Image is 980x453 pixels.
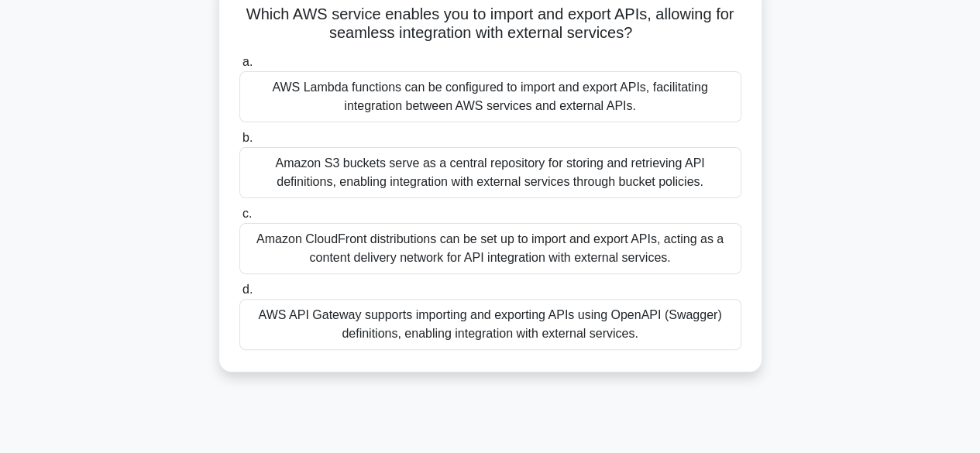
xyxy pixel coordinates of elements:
div: Amazon S3 buckets serve as a central repository for storing and retrieving API definitions, enabl... [239,147,741,198]
span: a. [242,55,253,68]
h5: Which AWS service enables you to import and export APIs, allowing for seamless integration with e... [238,5,743,43]
span: c. [242,207,252,220]
div: AWS API Gateway supports importing and exporting APIs using OpenAPI (Swagger) definitions, enabli... [239,299,741,350]
div: Amazon CloudFront distributions can be set up to import and export APIs, acting as a content deli... [239,223,741,274]
div: AWS Lambda functions can be configured to import and export APIs, facilitating integration betwee... [239,71,741,122]
span: d. [242,283,253,296]
span: b. [242,131,253,144]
